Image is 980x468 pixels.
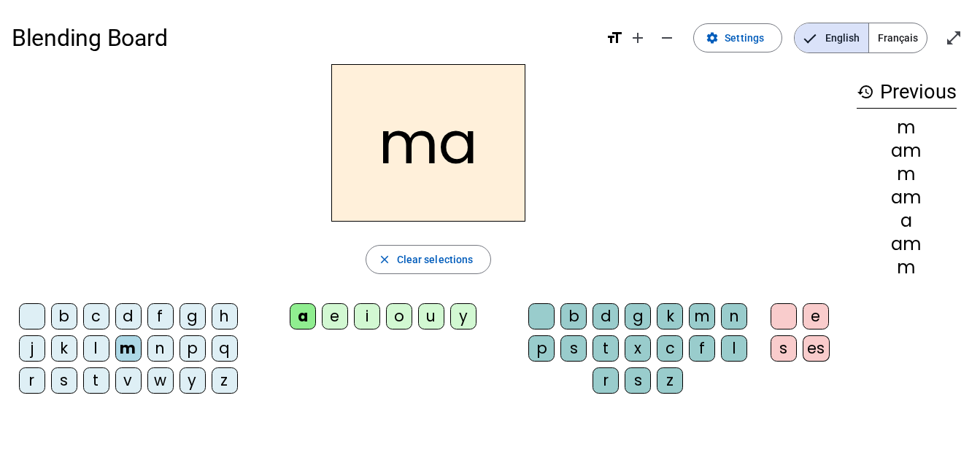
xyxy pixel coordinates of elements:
[212,335,238,362] div: q
[83,367,109,394] div: t
[689,303,715,329] div: m
[450,303,477,329] div: y
[693,23,782,52] button: Settings
[528,335,555,362] div: p
[290,303,316,329] div: a
[623,23,652,52] button: Increase font size
[657,335,683,362] div: c
[689,335,715,362] div: f
[83,335,109,362] div: l
[725,29,764,47] span: Settings
[180,335,206,362] div: p
[771,335,797,362] div: s
[560,335,587,362] div: s
[593,367,619,394] div: r
[657,367,683,394] div: z
[803,303,829,329] div: e
[180,303,206,329] div: g
[857,235,957,253] div: am
[593,335,619,362] div: t
[51,367,77,394] div: s
[625,335,651,362] div: x
[629,29,647,47] mat-icon: add
[19,367,45,394] div: r
[378,253,391,266] mat-icon: close
[857,259,957,276] div: m
[147,335,174,362] div: n
[397,251,474,268] span: Clear selections
[794,23,927,53] mat-button-toggle-group: Language selection
[857,76,957,109] h3: Previous
[83,303,109,329] div: c
[857,165,957,183] div: m
[857,189,957,206] div: am
[212,303,238,329] div: h
[322,303,348,329] div: e
[593,303,619,329] div: d
[939,23,968,52] button: Enter full screen
[625,303,651,329] div: g
[706,31,719,44] mat-icon: settings
[386,303,412,329] div: o
[857,83,874,101] mat-icon: history
[869,23,927,52] span: Français
[331,64,525,222] h2: ma
[721,303,747,329] div: n
[657,303,683,329] div: k
[115,367,142,394] div: v
[147,367,174,394] div: w
[51,335,77,362] div: k
[652,23,682,52] button: Decrease font size
[366,245,492,274] button: Clear selections
[625,367,651,394] div: s
[606,29,623,47] mat-icon: format_size
[12,15,594,61] h1: Blending Board
[803,335,830,362] div: es
[212,367,238,394] div: z
[19,335,45,362] div: j
[945,29,962,47] mat-icon: open_in_full
[418,303,444,329] div: u
[795,23,868,52] span: English
[857,212,957,230] div: a
[354,303,380,329] div: i
[857,142,957,160] div: am
[721,335,747,362] div: l
[115,335,142,362] div: m
[658,29,676,47] mat-icon: remove
[180,367,206,394] div: y
[560,303,587,329] div: b
[147,303,174,329] div: f
[857,119,957,136] div: m
[51,303,77,329] div: b
[115,303,142,329] div: d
